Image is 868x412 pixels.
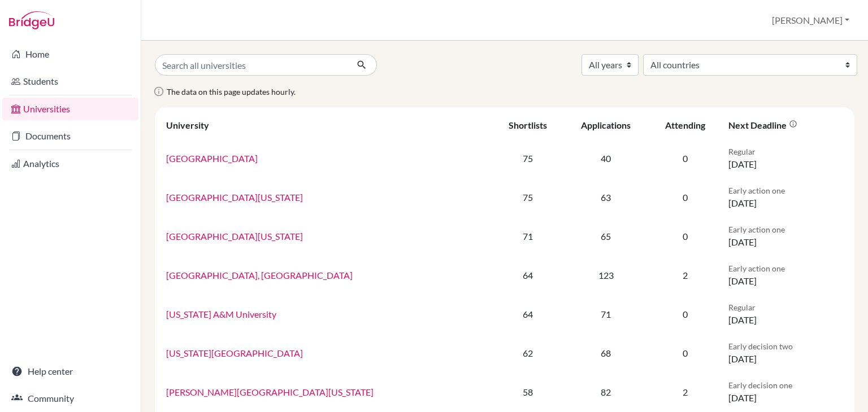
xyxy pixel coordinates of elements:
p: Regular [728,301,843,313]
div: Next deadline [728,120,797,130]
a: [US_STATE][GEOGRAPHIC_DATA] [166,348,303,358]
p: Early action one [728,223,843,235]
a: Universities [2,98,138,120]
td: 40 [563,139,649,178]
th: University [159,112,492,139]
span: The data on this page updates hourly. [167,87,296,97]
td: [DATE] [722,334,850,372]
td: 64 [492,256,563,295]
td: 68 [563,334,649,372]
td: 71 [492,217,563,256]
td: 2 [649,256,722,295]
td: 0 [649,217,722,256]
div: Shortlists [509,120,547,130]
td: 0 [649,178,722,217]
td: 82 [563,372,649,411]
a: [GEOGRAPHIC_DATA], [GEOGRAPHIC_DATA] [166,270,353,280]
button: [PERSON_NAME] [767,10,854,31]
td: 75 [492,139,563,178]
div: Applications [581,120,631,130]
p: Early decision one [728,379,843,391]
a: [GEOGRAPHIC_DATA][US_STATE] [166,231,303,242]
a: Home [2,43,138,65]
td: 0 [649,295,722,334]
a: [GEOGRAPHIC_DATA][US_STATE] [166,192,303,203]
td: [DATE] [722,372,850,411]
td: [DATE] [722,256,850,295]
p: Early action one [728,262,843,274]
td: [DATE] [722,295,850,334]
td: 71 [563,295,649,334]
td: 0 [649,139,722,178]
div: Attending [665,120,705,130]
p: Early action one [728,185,843,196]
a: Analytics [2,152,138,175]
td: [DATE] [722,178,850,217]
a: Help center [2,360,138,383]
img: Bridge-U [9,11,54,29]
td: 63 [563,178,649,217]
a: [PERSON_NAME][GEOGRAPHIC_DATA][US_STATE] [166,387,374,397]
a: [US_STATE] A&M University [166,309,276,319]
td: 64 [492,295,563,334]
td: 2 [649,372,722,411]
td: 65 [563,217,649,256]
a: Documents [2,125,138,147]
a: Community [2,387,138,410]
a: [GEOGRAPHIC_DATA] [166,153,258,164]
td: 123 [563,256,649,295]
td: [DATE] [722,217,850,256]
p: Regular [728,146,843,157]
td: 62 [492,334,563,372]
td: 58 [492,372,563,411]
p: Early decision two [728,340,843,352]
a: Students [2,70,138,93]
td: 75 [492,178,563,217]
td: [DATE] [722,139,850,178]
input: Search all universities [155,54,348,76]
td: 0 [649,334,722,372]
